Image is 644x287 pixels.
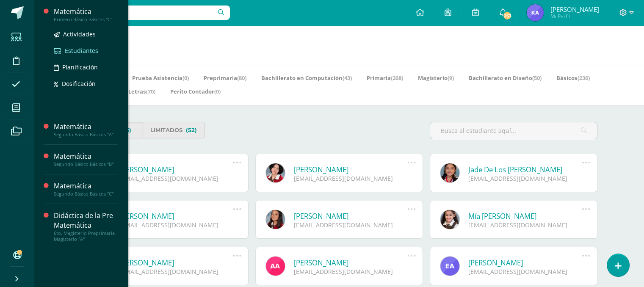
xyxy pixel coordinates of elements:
div: [EMAIL_ADDRESS][DOMAIN_NAME] [468,268,582,276]
div: [EMAIL_ADDRESS][DOMAIN_NAME] [294,221,408,229]
span: Mi Perfil [550,13,599,20]
div: [EMAIL_ADDRESS][DOMAIN_NAME] [468,221,582,229]
span: [PERSON_NAME] [550,5,599,14]
a: [PERSON_NAME] [468,258,582,268]
div: Matemática [54,181,118,191]
a: [PERSON_NAME] [119,258,233,268]
a: Mía [PERSON_NAME] [468,211,582,221]
div: Didáctica de la Pre Matemática [54,211,118,230]
a: Prueba Asistencia(0) [132,71,189,85]
span: (0) [182,74,189,82]
a: Bachillerato en Computación(43) [261,71,352,85]
input: Busca al estudiante aquí... [430,122,597,139]
div: Primero Básico Básicos "C" [54,17,118,22]
span: Dosificación [62,80,96,88]
a: Limitados(52) [143,122,205,138]
a: Jade De Los [PERSON_NAME] [468,165,582,174]
div: Matemática [54,152,118,161]
span: Actividades [63,30,96,38]
a: Actividades [54,29,118,39]
a: Primaria(268) [367,71,403,85]
a: Magisterio(9) [418,71,454,85]
a: MatemáticaSegundo Básico Básicos "C" [54,181,118,197]
span: Planificación [62,63,98,71]
span: (70) [146,88,155,95]
a: [PERSON_NAME] [294,258,408,268]
div: 6to. Magisterio Preprimaria Magisterio "A" [54,230,118,242]
input: Busca un usuario... [39,6,230,20]
a: MatemáticaPrimero Básico Básicos "C" [54,7,118,22]
a: [PERSON_NAME] [119,165,233,174]
a: [PERSON_NAME] [294,211,408,221]
a: MatemáticaSegundo Básico Básicos "B" [54,152,118,167]
div: Matemática [54,122,118,132]
div: [EMAIL_ADDRESS][DOMAIN_NAME] [119,268,233,276]
a: Bachillerato en Diseño(50) [469,71,542,85]
div: Matemática [54,7,118,17]
a: Didáctica de la Pre Matemática6to. Magisterio Preprimaria Magisterio "A" [54,211,118,242]
a: MatemáticaSegundo Básico Básicos "A" [54,122,118,138]
a: Dosificación [54,79,118,88]
a: Preprimaria(80) [204,71,246,85]
span: (236) [578,74,590,82]
span: (268) [391,74,403,82]
span: (0) [214,88,221,95]
span: 253 [503,11,512,20]
span: (50) [532,74,542,82]
a: Perito Contador(0) [170,85,221,98]
a: Planificación [54,62,118,72]
div: Segundo Básico Básicos "B" [54,161,118,167]
div: [EMAIL_ADDRESS][DOMAIN_NAME] [294,174,408,182]
div: [EMAIL_ADDRESS][DOMAIN_NAME] [119,174,233,182]
div: Segundo Básico Básicos "A" [54,132,118,138]
img: 390270e87af574857540ccc28fd194a4.png [527,4,544,21]
div: [EMAIL_ADDRESS][DOMAIN_NAME] [294,268,408,276]
div: Segundo Básico Básicos "C" [54,191,118,197]
span: (756) [117,122,131,138]
span: Estudiantes [65,47,98,55]
span: (43) [343,74,352,82]
div: [EMAIL_ADDRESS][DOMAIN_NAME] [468,174,582,182]
span: (52) [186,122,197,138]
div: [EMAIL_ADDRESS][DOMAIN_NAME] [119,221,233,229]
a: Básicos(236) [556,71,590,85]
a: Estudiantes [54,46,118,55]
span: (80) [237,74,246,82]
a: [PERSON_NAME] [294,165,408,174]
a: [PERSON_NAME] [119,211,233,221]
span: (9) [448,74,454,82]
